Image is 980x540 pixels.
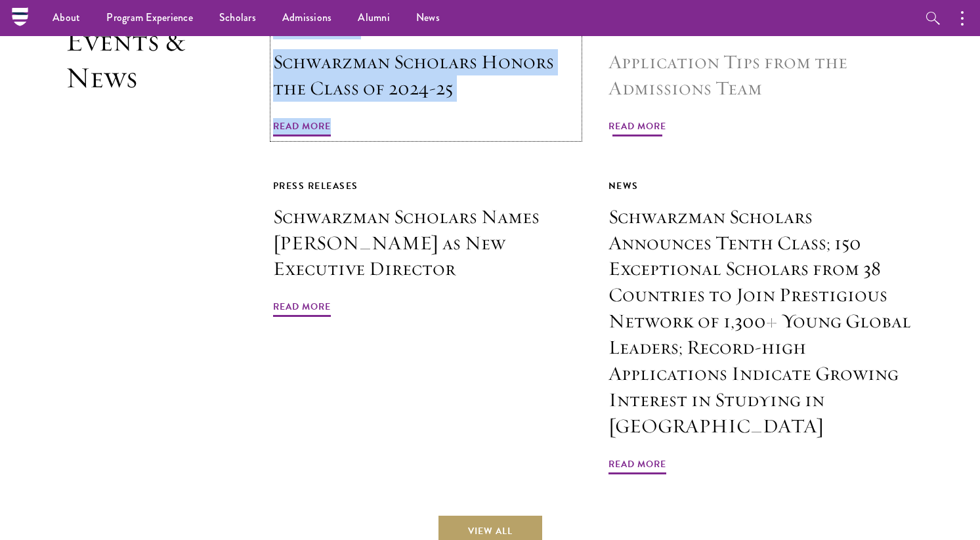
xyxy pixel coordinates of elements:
[273,118,331,138] span: Read More
[608,178,914,194] div: News
[273,178,579,320] a: Press Releases Schwarzman Scholars Names [PERSON_NAME] as New Executive Director Read More
[608,456,666,476] span: Read More
[273,49,579,102] h3: Schwarzman Scholars Honors the Class of 2024-25
[608,178,914,476] a: News Schwarzman Scholars Announces Tenth Class; 150 Exceptional Scholars from 38 Countries to Joi...
[608,204,914,440] h3: Schwarzman Scholars Announces Tenth Class; 150 Exceptional Scholars from 38 Countries to Join Pre...
[273,299,331,319] span: Read More
[66,23,207,476] h2: Events & News
[273,178,579,194] div: Press Releases
[608,23,914,138] a: News Application Tips from the Admissions Team Read More
[608,118,666,138] span: Read More
[608,49,914,102] h3: Application Tips from the Admissions Team
[273,204,579,283] h3: Schwarzman Scholars Names [PERSON_NAME] as New Executive Director
[273,23,579,138] a: Press Releases Schwarzman Scholars Honors the Class of 2024-25 Read More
